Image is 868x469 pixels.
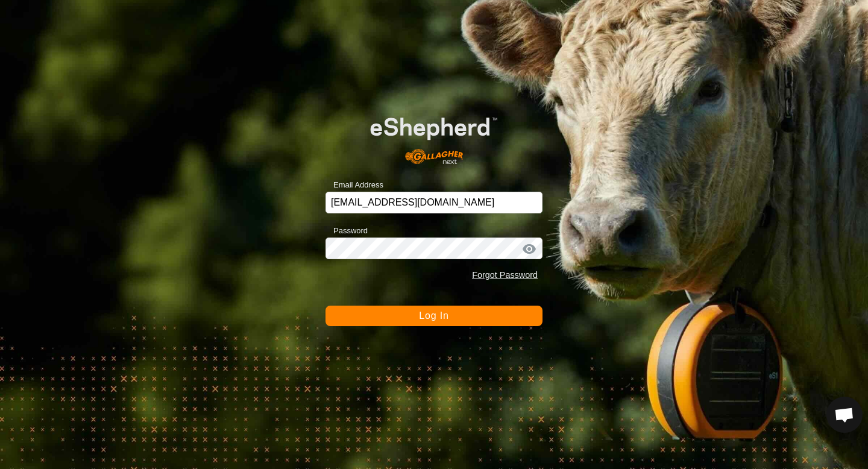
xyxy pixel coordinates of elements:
[325,225,368,237] label: Password
[472,270,538,280] a: Forgot Password
[325,192,542,213] input: Email Address
[419,310,448,321] span: Log In
[347,99,521,174] img: E-shepherd Logo
[325,306,542,326] button: Log In
[325,179,383,191] label: Email Address
[826,397,863,433] a: Open chat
